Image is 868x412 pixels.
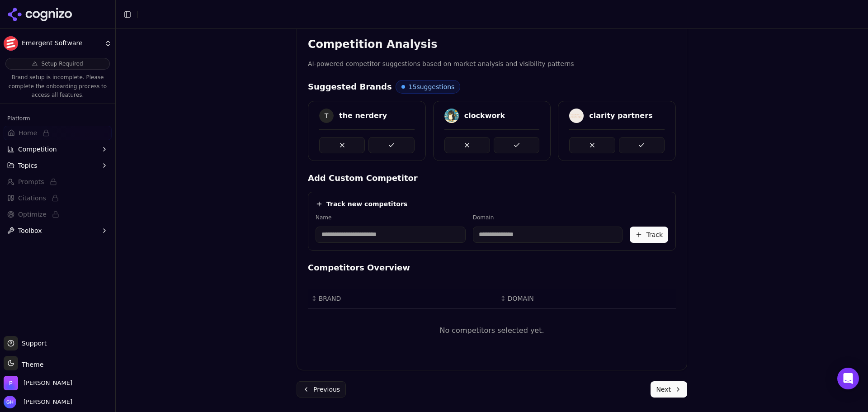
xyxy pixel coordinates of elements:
[319,109,334,123] span: T
[308,289,676,352] div: Data table
[4,111,112,126] div: Platform
[339,110,387,121] div: the nerdery
[464,110,505,121] div: clockwork
[500,294,573,303] div: ↕DOMAIN
[308,81,392,93] h4: Suggested Brands
[4,376,18,390] img: Perrill
[409,82,455,91] span: 15 suggestions
[308,308,676,352] td: No competitors selected yet.
[18,161,38,170] span: Topics
[20,398,72,406] span: [PERSON_NAME]
[311,294,493,303] div: ↕BRAND
[18,339,47,348] span: Support
[651,381,687,398] button: Next
[4,396,16,408] img: Grace Hallen
[308,172,676,185] h4: Add Custom Competitor
[4,396,72,408] button: Open user button
[41,60,83,67] span: Setup Required
[24,379,72,387] span: Perrill
[18,226,42,235] span: Toolbox
[308,37,676,52] h3: Competition Analysis
[508,294,534,303] span: DOMAIN
[4,142,112,156] button: Competition
[444,109,459,123] img: clockwork
[4,158,112,173] button: Topics
[4,36,18,51] img: Emergent Software
[4,223,112,238] button: Toolbox
[473,214,623,221] label: Domain
[18,210,47,219] span: Optimize
[308,289,497,309] th: BRAND
[308,59,676,69] p: AI-powered competitor suggestions based on market analysis and visibility patterns
[22,39,101,47] span: Emergent Software
[297,381,346,398] button: Previous
[837,368,859,389] div: Open Intercom Messenger
[569,109,584,123] img: clarity partners
[319,294,341,303] span: BRAND
[18,361,43,368] span: Theme
[630,227,668,243] button: Track
[308,261,676,274] h4: Competitors Overview
[5,73,110,100] p: Brand setup is incomplete. Please complete the onboarding process to access all features.
[316,214,466,221] label: Name
[589,110,652,121] div: clarity partners
[326,199,407,208] h4: Track new competitors
[18,145,57,154] span: Competition
[18,177,44,186] span: Prompts
[18,194,46,203] span: Citations
[4,376,72,390] button: Open organization switcher
[497,289,576,309] th: DOMAIN
[19,128,37,137] span: Home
